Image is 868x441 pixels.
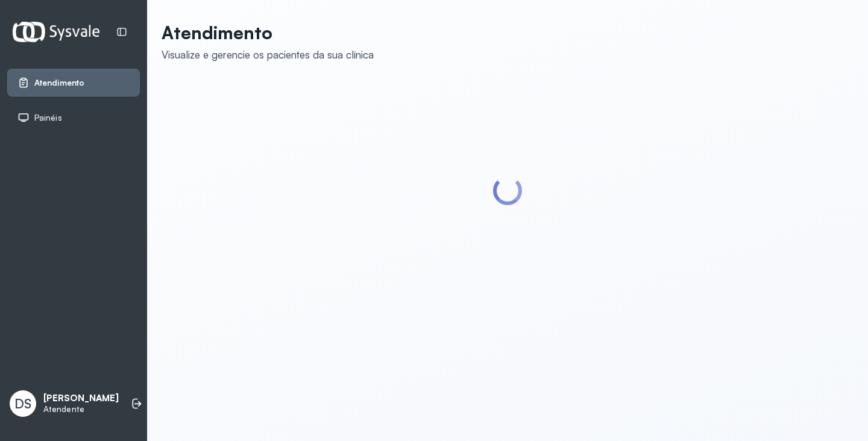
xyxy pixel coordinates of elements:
p: Atendente [43,404,119,414]
img: Logotipo do estabelecimento [13,22,99,42]
span: Painéis [34,113,62,123]
div: Visualize e gerencie os pacientes da sua clínica [162,48,374,61]
p: [PERSON_NAME] [43,393,119,404]
p: Atendimento [162,22,374,43]
span: Atendimento [34,78,84,88]
a: Atendimento [17,77,130,89]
